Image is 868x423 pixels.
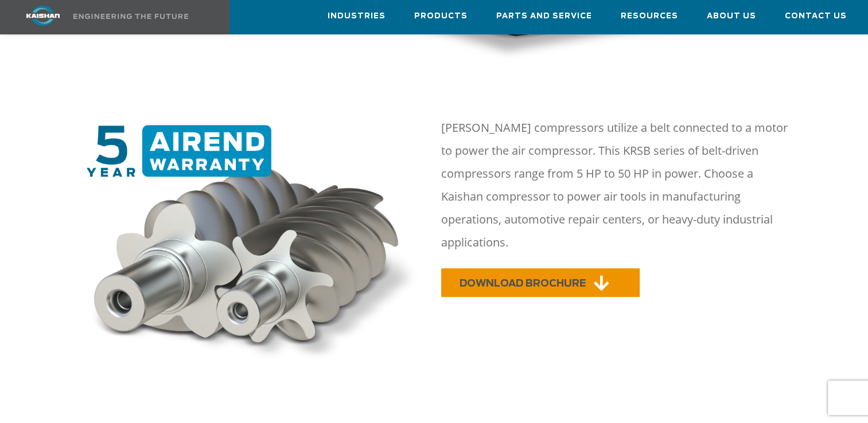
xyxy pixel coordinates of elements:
a: Products [414,1,468,32]
a: Contact Us [785,1,847,32]
img: Engineering the future [73,14,188,19]
a: DOWNLOAD BROCHURE [441,268,640,297]
span: Resources [621,10,678,23]
a: Industries [328,1,386,32]
span: DOWNLOAD BROCHURE [460,279,586,288]
a: About Us [707,1,756,32]
span: Products [414,10,468,23]
img: warranty [80,125,427,366]
span: About Us [707,10,756,23]
a: Parts and Service [496,1,592,32]
span: Parts and Service [496,10,592,23]
span: Industries [328,10,386,23]
a: Resources [621,1,678,32]
span: Contact Us [785,10,847,23]
p: [PERSON_NAME] compressors utilize a belt connected to a motor to power the air compressor. This K... [441,116,788,254]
